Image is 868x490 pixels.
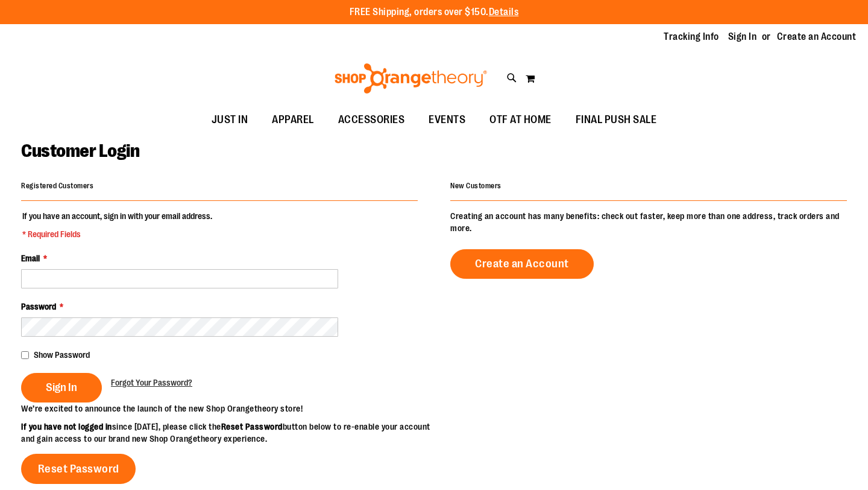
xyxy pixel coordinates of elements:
[21,373,102,402] button: Sign In
[38,462,119,476] span: Reset Password
[212,106,248,133] span: JUST IN
[777,30,857,43] a: Create an Account
[21,210,213,240] legend: If you have an account, sign in with your email address.
[417,106,477,134] a: EVENTS
[272,106,314,133] span: APPAREL
[260,106,326,134] a: APPAREL
[22,228,212,240] span: * Required Fields
[350,5,519,19] p: FREE Shipping, orders over $150.
[450,210,847,234] p: Creating an account has many benefits: check out faster, keep more than one address, track orders...
[21,402,434,415] p: We’re excited to announce the launch of the new Shop Orangetheory store!
[21,421,434,445] p: since [DATE], please click the button below to re-enable your account and gain access to our bran...
[21,302,56,311] span: Password
[21,454,136,484] a: Reset Password
[450,249,594,279] a: Create an Account
[333,63,489,94] img: Shop Orangetheory
[489,106,552,133] span: OTF AT HOME
[111,378,192,387] span: Forgot Your Password?
[34,350,90,360] span: Show Password
[21,422,112,431] strong: If you have not logged in
[564,106,669,134] a: FINAL PUSH SALE
[21,253,40,263] span: Email
[221,422,283,431] strong: Reset Password
[429,106,465,133] span: EVENTS
[475,257,569,270] span: Create an Account
[111,377,192,389] a: Forgot Your Password?
[489,7,519,17] a: Details
[200,106,260,134] a: JUST IN
[326,106,417,134] a: ACCESSORIES
[576,106,657,133] span: FINAL PUSH SALE
[450,182,502,190] strong: New Customers
[338,106,405,133] span: ACCESSORIES
[46,381,77,394] span: Sign In
[21,182,93,190] strong: Registered Customers
[664,30,719,43] a: Tracking Info
[728,30,757,43] a: Sign In
[477,106,564,134] a: OTF AT HOME
[21,141,139,161] span: Customer Login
